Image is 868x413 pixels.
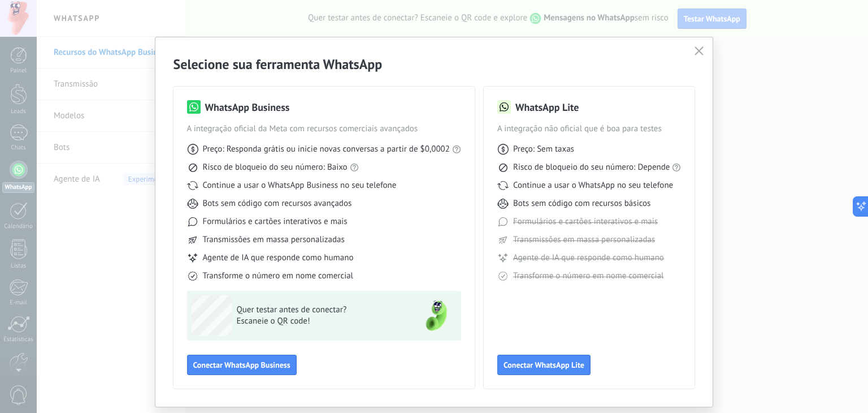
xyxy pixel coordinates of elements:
span: Continue a usar o WhatsApp no seu telefone [513,180,673,191]
h2: Selecione sua ferramenta WhatsApp [173,55,695,73]
span: A integração oficial da Meta com recursos comerciais avançados [187,123,461,135]
span: Transmissões em massa personalizadas [203,234,345,246]
span: Continue a usar o WhatsApp Business no seu telefone [203,180,397,191]
span: Risco de bloqueio do seu número: Depende [513,162,670,173]
span: Agente de IA que responde como humano [203,252,354,264]
span: Agente de IA que responde como humano [513,252,664,264]
img: green-phone.png [416,295,457,336]
span: Preço: Responda grátis ou inicie novas conversas a partir de $0,0002 [203,144,450,155]
button: Conectar WhatsApp Lite [497,355,591,375]
span: Risco de bloqueio do seu número: Baixo [203,162,348,173]
span: A integração não oficial que é boa para testes [497,123,682,135]
span: Escaneie o QR code! [237,316,402,327]
span: Bots sem código com recursos avançados [203,198,352,209]
button: Conectar WhatsApp Business [187,355,297,375]
span: Bots sem código com recursos básicos [513,198,650,209]
span: Conectar WhatsApp Lite [504,361,584,369]
span: Transmissões em massa personalizadas [513,234,655,246]
span: Formulários e cartões interativos e mais [513,216,658,227]
span: Transforme o número em nome comercial [203,270,353,282]
span: Quer testar antes de conectar? [237,304,402,316]
h3: WhatsApp Lite [515,100,579,114]
span: Transforme o número em nome comercial [513,270,663,282]
span: Conectar WhatsApp Business [193,361,290,369]
span: Preço: Sem taxas [513,144,574,155]
h3: WhatsApp Business [205,100,290,114]
span: Formulários e cartões interativos e mais [203,216,348,227]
